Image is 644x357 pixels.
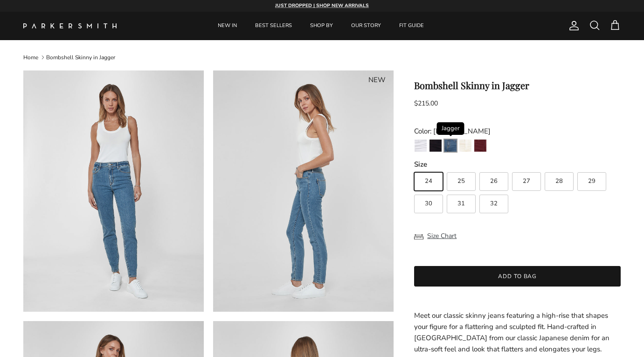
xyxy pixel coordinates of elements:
[429,140,442,152] img: Noir
[414,160,427,169] legend: Size
[444,139,457,155] a: Jagger
[414,311,609,354] span: Meet our classic skinny jeans featuring a high-rise that shapes your figure for a flattering and ...
[414,266,621,287] button: Add to bag
[209,12,245,40] a: NEW IN
[555,178,563,184] span: 28
[247,12,300,40] a: BEST SELLERS
[391,12,432,40] a: FIT GUIDE
[23,54,38,61] a: Home
[565,20,580,31] a: Account
[490,178,498,184] span: 26
[459,140,471,152] img: Creamsickle
[46,54,115,61] a: Bombshell Skinny in Jagger
[275,2,369,9] strong: JUST DROPPED | SHOP NEW ARRIVALS
[415,140,427,152] img: Eternal White
[457,178,465,184] span: 25
[523,178,530,184] span: 27
[474,139,487,155] a: Merlot
[425,178,432,184] span: 24
[414,99,438,108] span: $215.00
[302,12,341,40] a: SHOP BY
[414,80,621,91] h1: Bombshell Skinny in Jagger
[425,201,432,207] span: 30
[459,139,472,155] a: Creamsickle
[474,140,486,152] img: Merlot
[429,139,442,155] a: Noir
[23,23,117,28] img: Parker Smith
[414,227,457,245] button: Size Chart
[444,140,457,152] img: Jagger
[490,201,498,207] span: 32
[414,139,427,155] a: Eternal White
[588,178,596,184] span: 29
[414,126,621,137] div: Color: [PERSON_NAME]
[275,2,369,9] a: JUST DROPPED | SHOP NEW ARRIVALS
[343,12,389,40] a: OUR STORY
[23,53,621,61] nav: Breadcrumbs
[139,12,503,40] div: Primary
[457,201,465,207] span: 31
